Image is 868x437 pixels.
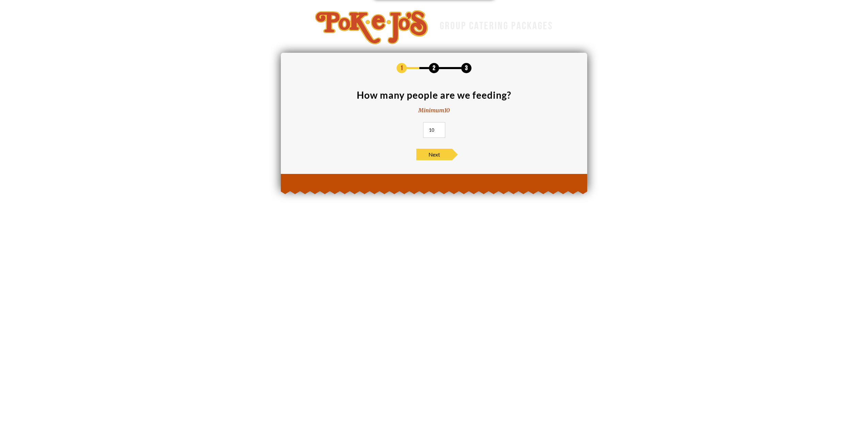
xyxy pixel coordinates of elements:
div: Minimum 10 [418,107,450,114]
span: Next [416,149,452,160]
div: How many people are we feeding? [357,90,511,100]
span: 1 [397,63,407,73]
span: 3 [461,63,471,73]
img: logo-34603ddf.svg [315,10,428,44]
span: 2 [429,63,439,73]
div: GROUP CATERING PACKAGES [435,18,553,31]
